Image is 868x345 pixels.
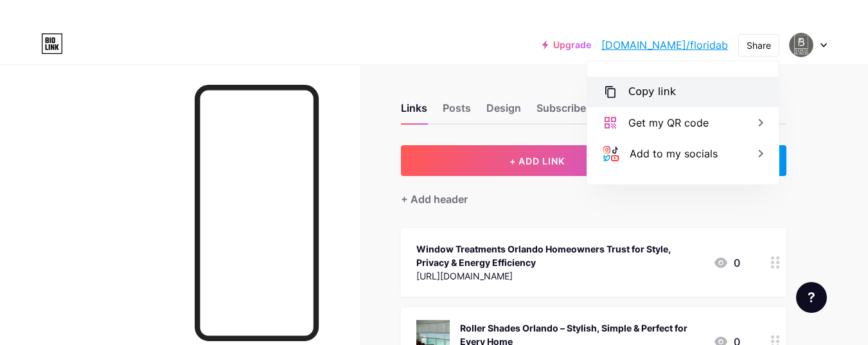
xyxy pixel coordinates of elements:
div: Copy link [628,84,676,100]
div: Share [747,39,771,52]
div: Posts [443,100,471,123]
div: Links [401,100,427,123]
a: [DOMAIN_NAME]/floridab [601,37,728,53]
div: Subscribers [536,100,596,123]
div: 0 [713,255,740,270]
a: Upgrade [542,40,591,50]
div: Get my QR code [628,115,709,130]
div: + Add header [401,191,468,207]
div: [URL][DOMAIN_NAME] [416,269,703,283]
button: + ADD LINK [401,145,674,176]
span: + ADD LINK [509,155,565,166]
div: Design [486,100,521,123]
div: Window Treatments Orlando Homeowners Trust for Style, Privacy & Energy Efficiency [416,242,703,269]
img: Florida Blinds [789,33,813,57]
div: Add to my socials [630,146,718,161]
